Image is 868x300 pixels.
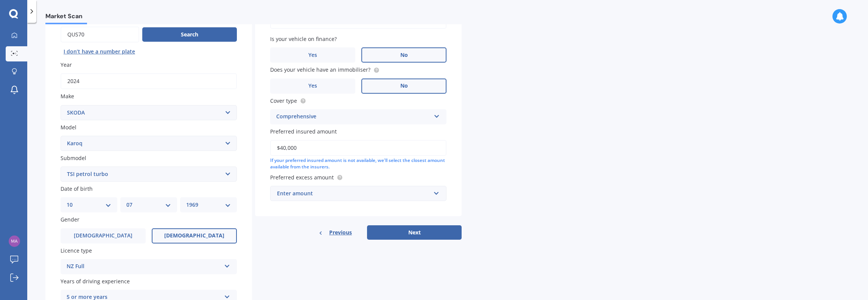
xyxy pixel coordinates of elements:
div: Comprehensive [276,112,431,121]
div: Enter amount [277,189,431,198]
span: Previous [329,227,352,238]
span: No [400,52,408,58]
span: Yes [308,52,317,58]
button: Next [367,225,462,240]
span: Make [61,93,74,100]
span: No [400,83,408,89]
span: Year [61,61,72,68]
span: Gender [61,216,79,223]
span: Does your vehicle have an immobiliser? [270,66,370,74]
input: Enter plate number [61,27,139,42]
div: NZ Full [67,262,221,271]
input: Enter amount [270,140,446,156]
span: Date of birth [61,185,93,192]
div: If your preferred insured amount is not available, we'll select the closest amount available from... [270,157,446,170]
img: 17a5978a75f5cb5e3bf15d5f6b6b2517 [9,236,20,247]
button: Search [142,27,237,42]
span: Model [61,124,76,131]
span: [DEMOGRAPHIC_DATA] [164,232,224,239]
span: Is your vehicle on finance? [270,35,337,42]
span: Market Scan [45,13,87,23]
span: Yes [308,83,317,89]
span: Submodel [61,154,86,162]
button: I don’t have a number plate [61,46,138,58]
span: Years of driving experience [61,278,130,285]
input: YYYY [61,73,237,89]
span: Licence type [61,247,92,254]
span: [DEMOGRAPHIC_DATA] [74,232,132,239]
span: Cover type [270,97,297,104]
span: Preferred excess amount [270,174,334,181]
span: Preferred insured amount [270,128,337,135]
